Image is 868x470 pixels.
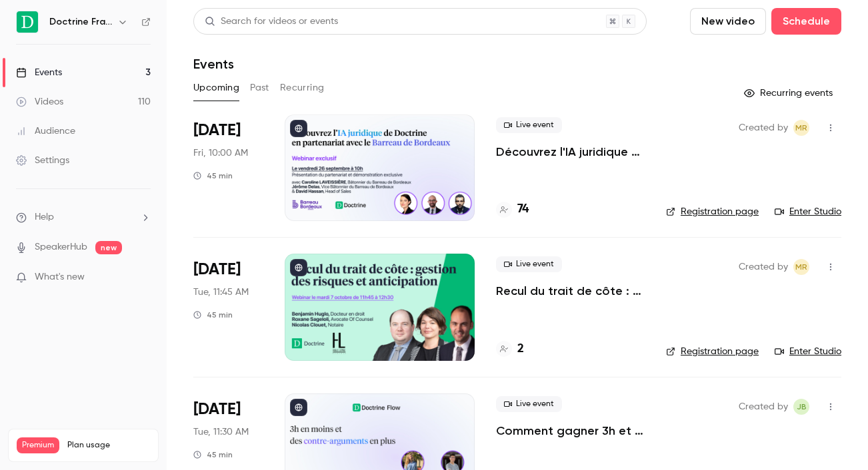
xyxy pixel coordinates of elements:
[496,144,645,160] a: Découvrez l'IA juridique de Doctrine en partenariat avec le Barreau de Bordeaux
[771,8,841,35] button: Schedule
[775,205,841,218] a: Enter Studio
[135,272,151,284] iframe: Noticeable Trigger
[193,310,233,320] div: 45 min
[496,423,645,439] a: Comment gagner 3h et de nouveaux arguments ?
[795,120,807,136] span: MR
[35,240,87,254] a: SpeakerHub
[95,241,122,254] span: new
[793,259,809,275] span: Marguerite Rubin de Cervens
[16,66,62,79] div: Events
[517,340,524,358] h4: 2
[16,124,75,138] div: Audience
[193,170,233,181] div: 45 min
[193,254,263,360] div: Oct 7 Tue, 11:45 AM (Europe/Paris)
[496,283,645,299] a: Recul du trait de côte : gestion des risques et anticipation
[738,83,841,104] button: Recurring events
[793,399,809,415] span: Justine Burel
[666,205,759,218] a: Registration page
[35,210,54,224] span: Help
[193,115,263,221] div: Sep 26 Fri, 10:00 AM (Europe/Paris)
[193,146,248,160] span: Fri, 10:00 AM
[496,117,562,133] span: Live event
[690,8,766,35] button: New video
[666,345,759,358] a: Registration page
[16,95,63,109] div: Videos
[739,259,788,275] span: Created by
[193,425,249,439] span: Tue, 11:30 AM
[205,15,338,29] div: Search for videos or events
[496,396,562,412] span: Live event
[775,345,841,358] a: Enter Studio
[496,200,529,218] a: 74
[496,340,524,358] a: 2
[16,210,151,224] li: help-dropdown-opener
[739,120,788,136] span: Created by
[795,259,807,275] span: MR
[193,286,249,299] span: Tue, 11:45 AM
[517,200,529,218] h4: 74
[17,437,59,453] span: Premium
[35,270,85,284] span: What's new
[193,77,239,99] button: Upcoming
[193,120,241,141] span: [DATE]
[16,154,69,167] div: Settings
[193,259,241,280] span: [DATE]
[280,77,325,99] button: Recurring
[67,440,150,451] span: Plan usage
[250,77,269,99] button: Past
[496,256,562,272] span: Live event
[797,399,807,415] span: JB
[17,11,38,33] img: Doctrine France
[193,399,241,420] span: [DATE]
[49,15,112,29] h6: Doctrine France
[193,449,233,460] div: 45 min
[193,56,234,72] h1: Events
[739,399,788,415] span: Created by
[793,120,809,136] span: Marguerite Rubin de Cervens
